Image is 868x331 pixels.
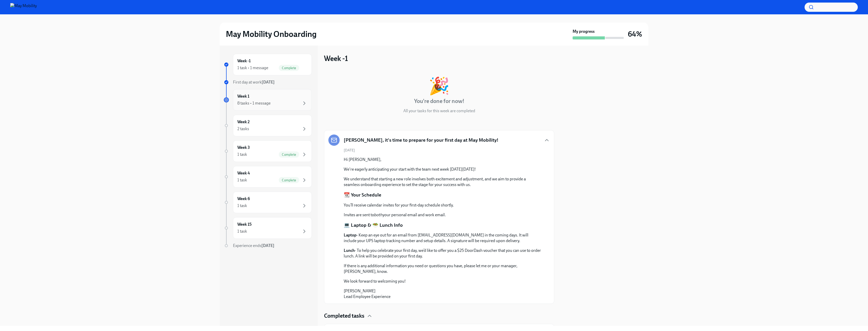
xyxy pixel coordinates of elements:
[344,137,498,143] h5: [PERSON_NAME], it's time to prepare for your first day at May Mobility!
[237,65,268,71] div: 1 task • 1 message
[344,278,542,284] p: We look forward to welcoming you!
[344,263,542,274] p: If there is any additional information you need or questions you have, please let me or your mana...
[628,29,642,39] h3: 64%
[10,3,37,11] img: May Mobility
[224,54,312,75] a: Week -11 task • 1 messageComplete
[324,312,554,320] div: Completed tasks
[324,312,364,320] h4: Completed tasks
[414,97,464,105] h4: You're done for now!
[279,178,299,182] span: Complete
[237,222,252,227] h6: Week 15
[237,229,247,234] div: 1 task
[344,232,542,244] p: - Keep an eye out for an email from [EMAIL_ADDRESS][DOMAIN_NAME] in the coming days. It will incl...
[224,217,312,239] a: Week 151 task
[344,212,454,218] p: Invites are sent to your personal email and work email.
[237,177,247,183] div: 1 task
[224,140,312,162] a: Week 31 taskComplete
[237,170,250,176] h6: Week 4
[344,167,542,172] p: We're eagerly anticipating your start with the team next week [DATE][DATE]!
[344,202,454,208] p: You’ll receive calendar invites for your first-day schedule shortly.
[237,100,271,106] div: 8 tasks • 1 message
[237,119,250,125] h6: Week 2
[324,54,348,63] h3: Week -1
[344,248,542,259] p: - To help you celebrate your first day, we’d like to offer you a $25 DoorDash voucher that you ca...
[224,89,312,111] a: Week 18 tasks • 1 message
[226,29,317,39] h2: May Mobility Onboarding
[224,166,312,188] a: Week 41 taskComplete
[233,243,274,248] span: Experience ends
[374,212,383,217] em: both
[237,196,250,202] h6: Week 6
[237,152,247,157] div: 1 task
[261,243,274,248] strong: [DATE]
[573,29,595,34] strong: My progress
[237,145,250,150] h6: Week 3
[344,248,355,253] strong: Lunch
[344,233,357,237] strong: Laptop
[344,176,542,188] p: We understand that starting a new role involves both excitement and adjustment, and we aim to pro...
[224,192,312,213] a: Week 61 task
[233,80,275,85] span: First day at work
[237,126,249,132] div: 2 tasks
[224,79,312,85] a: First day at work[DATE]
[237,94,249,99] h6: Week 1
[344,288,542,299] p: [PERSON_NAME] Lead Employee Experience
[429,77,450,94] div: 🎉
[344,157,542,162] p: Hi [PERSON_NAME],
[344,192,381,198] p: 📆 Your Schedule
[279,153,299,157] span: Complete
[344,148,355,153] span: [DATE]
[237,203,247,209] div: 1 task
[262,80,275,85] strong: [DATE]
[279,66,299,70] span: Complete
[403,108,475,114] p: All your tasks for this week are completed
[224,115,312,136] a: Week 22 tasks
[344,222,403,229] p: 💻 Laptop & 🥗 Lunch Info
[237,58,251,64] h6: Week -1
